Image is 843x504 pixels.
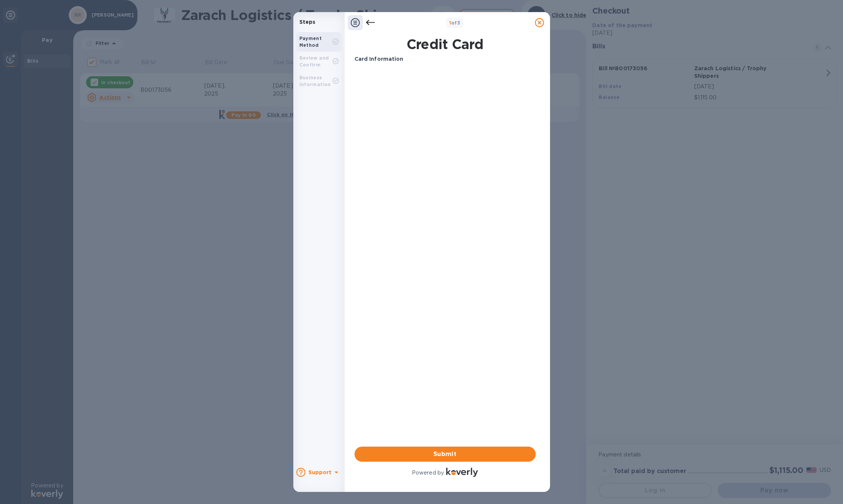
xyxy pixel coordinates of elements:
[446,468,478,477] img: Logo
[308,469,332,475] b: Support
[299,55,329,68] b: Review and Confirm
[449,20,451,26] span: 1
[299,35,322,48] b: Payment Method
[354,69,536,126] iframe: Your browser does not support iframes
[299,75,331,87] b: Business Information
[449,20,461,26] b: of 3
[354,447,536,462] button: Submit
[351,36,539,52] h1: Credit Card
[354,56,404,62] b: Card Information
[299,19,316,25] b: Steps
[412,469,444,477] p: Powered by
[361,450,530,459] span: Submit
